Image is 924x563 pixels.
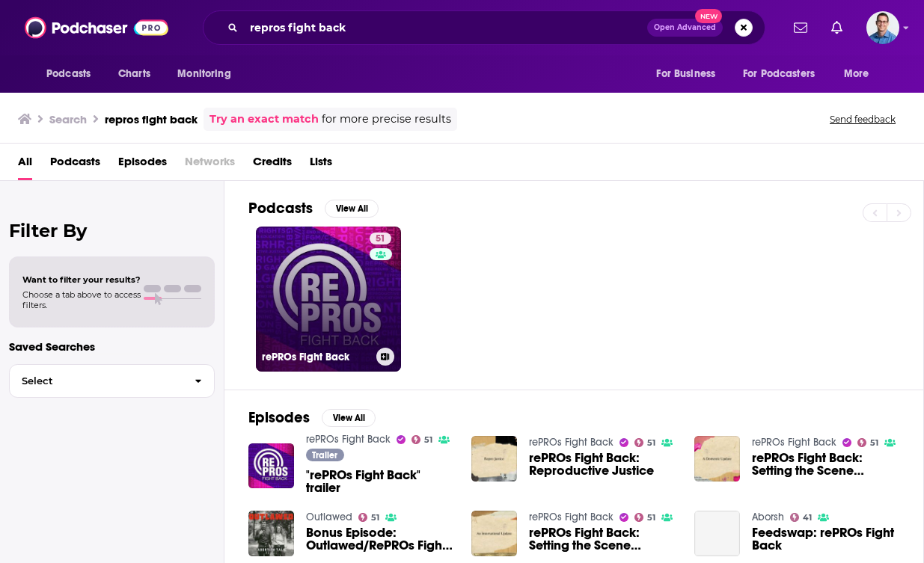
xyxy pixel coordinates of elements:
a: EpisodesView All [248,408,376,427]
input: Search podcasts, credits, & more... [244,16,647,40]
p: Saved Searches [9,339,215,354]
img: "rePROs Fight Back" trailer [248,443,294,489]
a: rePROs Fight Back [529,436,614,449]
a: 51 [370,233,391,244]
span: 41 [803,514,812,521]
img: rePROs Fight Back: Setting the Scene Domestic Update [694,436,740,482]
a: Feedswap: rePROs Fight Back [752,526,899,552]
button: Select [9,364,215,398]
h3: repros fight back [105,112,198,126]
h2: Episodes [248,408,310,427]
img: Podchaser - Follow, Share and Rate Podcasts [25,13,168,42]
span: New [695,9,722,23]
h3: rePROs Fight Back [262,351,370,363]
span: Podcasts [46,64,91,84]
a: 51 [634,438,656,447]
a: Podcasts [50,150,100,180]
a: rePROs Fight Back: Setting the Scene International Update [529,526,676,552]
button: open menu [36,60,110,88]
a: rePROs Fight Back [306,433,391,446]
button: open menu [646,60,734,88]
img: User Profile [866,11,899,44]
a: rePROs Fight Back: Setting the Scene Domestic Update [752,452,899,477]
a: "rePROs Fight Back" trailer [306,469,453,494]
a: Credits [253,150,292,180]
a: Try an exact match [209,111,319,128]
a: 51 [358,513,380,522]
a: rePROs Fight Back [752,436,836,449]
a: Aborsh [752,511,784,523]
h3: Search [49,112,87,126]
button: View All [322,409,376,427]
img: rePROs Fight Back: Setting the Scene International Update [471,511,517,556]
span: For Podcasters [743,64,815,84]
div: Search podcasts, credits, & more... [203,10,765,45]
a: Feedswap: rePROs Fight Back [694,511,740,556]
button: Show profile menu [866,11,899,44]
a: Bonus Episode: Outlawed/RePROs Fight back together! [306,526,453,552]
button: Open AdvancedNew [647,19,723,37]
a: 51 [857,438,879,447]
span: 51 [647,440,655,446]
span: 51 [376,232,385,247]
span: Select [10,376,183,386]
span: Charts [118,64,150,84]
a: Outlawed [306,511,352,523]
a: rePROs Fight Back [529,511,614,523]
h2: Podcasts [248,199,313,218]
a: Show notifications dropdown [788,15,813,40]
a: PodcastsView All [248,199,379,218]
a: 51 [634,513,656,522]
a: rePROs Fight Back: Reproductive Justice [529,452,676,477]
span: Logged in as swherley [866,11,899,44]
a: Lists [310,150,332,180]
span: 51 [647,514,655,521]
span: For Business [656,64,715,84]
span: 51 [371,514,379,521]
span: Open Advanced [654,24,716,31]
span: Choose a tab above to access filters. [22,289,141,310]
a: Show notifications dropdown [825,15,848,40]
a: 51 [411,435,433,444]
a: Charts [108,60,159,88]
button: open menu [833,60,888,88]
a: Episodes [118,150,167,180]
button: View All [325,200,379,218]
img: Bonus Episode: Outlawed/RePROs Fight back together! [248,511,294,556]
span: 51 [424,437,432,443]
span: for more precise results [322,111,451,128]
a: 51rePROs Fight Back [256,227,401,372]
button: open menu [167,60,250,88]
button: Send feedback [825,113,900,126]
button: open menu [733,60,836,88]
span: More [844,64,869,84]
h2: Filter By [9,220,215,241]
img: rePROs Fight Back: Reproductive Justice [471,436,517,482]
span: Monitoring [177,64,230,84]
span: 51 [870,440,878,446]
span: Networks [185,150,235,180]
a: All [18,150,32,180]
span: Trailer [312,451,337,460]
span: Want to filter your results? [22,274,141,285]
a: 41 [790,513,813,522]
